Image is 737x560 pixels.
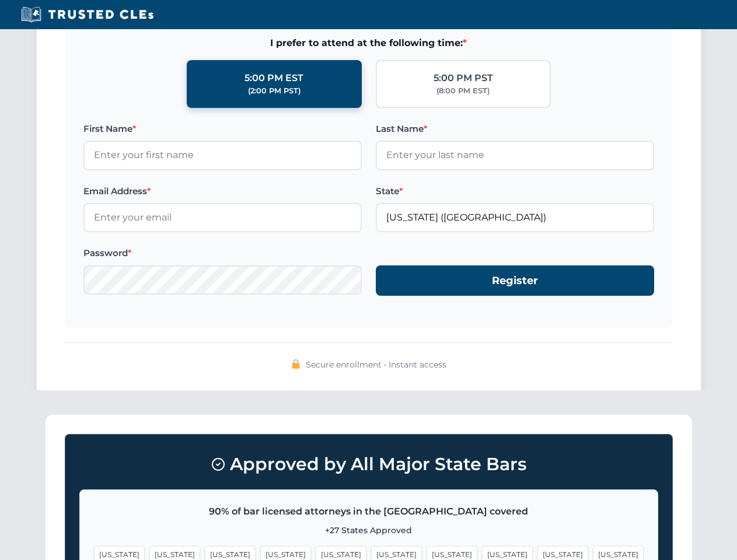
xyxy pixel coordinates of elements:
[248,85,301,97] div: (2:00 PM PST)
[291,359,301,369] img: 🔒
[83,36,654,51] span: I prefer to attend at the following time:
[436,85,490,97] div: (8:00 PM EST)
[376,184,654,198] label: State
[376,203,654,232] input: Georgia (GA)
[376,141,654,170] input: Enter your last name
[83,141,362,170] input: Enter your first name
[83,122,362,136] label: First Name
[376,265,654,296] button: Register
[306,358,446,371] span: Secure enrollment • Instant access
[83,203,362,232] input: Enter your email
[83,246,362,260] label: Password
[94,504,644,519] p: 90% of bar licensed attorneys in the [GEOGRAPHIC_DATA] covered
[244,71,303,86] div: 5:00 PM EST
[79,449,658,480] h3: Approved by All Major State Bars
[83,184,362,198] label: Email Address
[434,71,493,86] div: 5:00 PM PST
[18,6,157,23] img: Trusted CLEs
[376,122,654,136] label: Last Name
[94,524,644,537] p: +27 States Approved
